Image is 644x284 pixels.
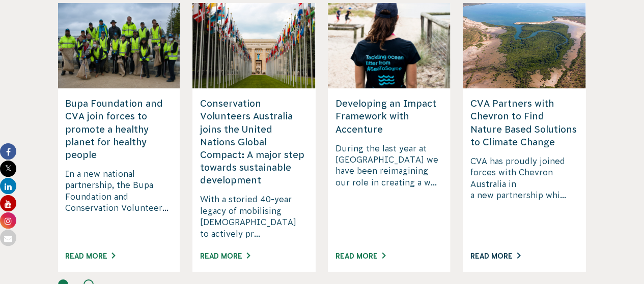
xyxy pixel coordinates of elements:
h5: Bupa Foundation and CVA join forces to promote a healthy planet for healthy people [65,97,173,161]
p: With a storied 40-year legacy of mobilising [DEMOGRAPHIC_DATA] to actively pr... [200,194,307,239]
h5: CVA Partners with Chevron to Find Nature Based Solutions to Climate Change [470,97,578,148]
a: Read More [65,252,115,260]
a: Read More [200,252,250,260]
h5: Developing an Impact Framework with Accenture [335,97,443,136]
a: Read More [470,252,520,260]
p: In a new national partnership, the Bupa Foundation and Conservation Volunteer... [65,168,173,239]
h5: Conservation Volunteers Australia joins the United Nations Global Compact: A major step towards s... [200,97,307,186]
a: Read More [335,252,385,260]
p: During the last year at [GEOGRAPHIC_DATA] we have been reimagining our role in creating a w... [335,143,443,239]
p: CVA has proudly joined forces with Chevron Australia in a new partnership whi... [470,155,578,239]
